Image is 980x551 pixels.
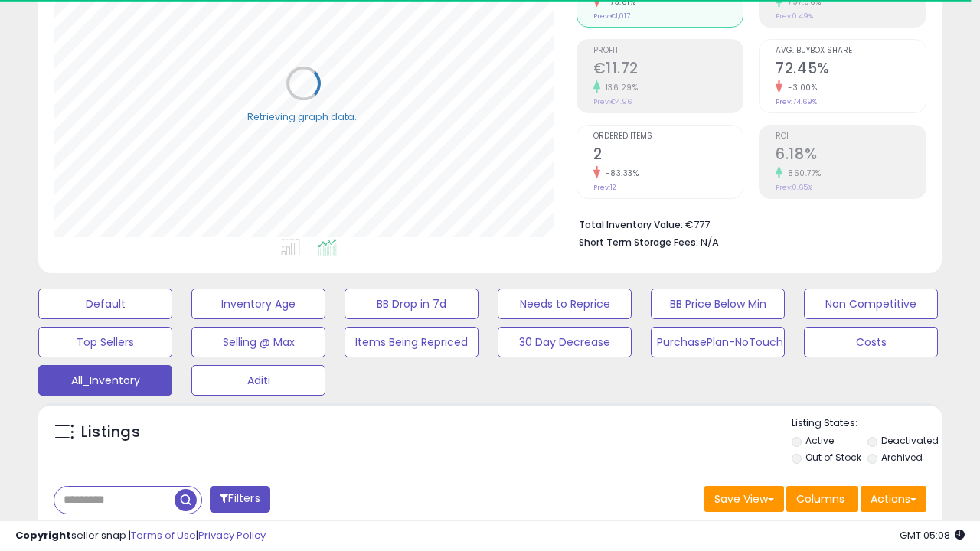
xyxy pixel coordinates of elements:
[782,168,822,179] small: 850.77%
[579,214,916,233] li: €777
[776,60,926,80] h2: 72.45%
[593,183,616,192] small: Prev: 12
[804,327,938,357] button: Costs
[593,11,630,21] small: Prev: €1,017
[786,486,858,512] button: Columns
[782,82,817,93] small: -3.00%
[131,528,196,543] a: Terms of Use
[345,327,479,357] button: Items Being Repriced
[593,60,743,80] h2: €11.72
[593,132,743,141] span: Ordered Items
[593,145,743,166] h2: 2
[776,47,926,55] span: Avg. Buybox Share
[704,486,784,512] button: Save View
[38,365,172,396] button: All_Inventory
[776,183,812,192] small: Prev: 0.65%
[792,416,942,431] p: Listing States:
[651,289,785,319] button: BB Price Below Min
[15,529,266,543] div: seller snap | |
[579,236,698,249] b: Short Term Storage Fees:
[881,434,939,447] label: Deactivated
[191,365,325,396] button: Aditi
[38,289,172,319] button: Default
[776,97,817,106] small: Prev: 74.69%
[191,289,325,319] button: Inventory Age
[701,235,719,249] span: N/A
[15,528,71,543] strong: Copyright
[805,434,834,447] label: Active
[198,528,266,543] a: Privacy Policy
[804,289,938,319] button: Non Competitive
[805,451,861,464] label: Out of Stock
[345,289,479,319] button: BB Drop in 7d
[776,132,926,141] span: ROI
[900,528,965,543] span: 2025-10-8 05:08 GMT
[498,289,632,319] button: Needs to Reprice
[210,486,269,513] button: Filters
[861,486,926,512] button: Actions
[247,109,359,123] div: Retrieving graph data..
[593,97,632,106] small: Prev: €4.96
[191,327,325,357] button: Selling @ Max
[776,145,926,166] h2: 6.18%
[796,491,844,507] span: Columns
[81,422,140,443] h5: Listings
[593,47,743,55] span: Profit
[38,327,172,357] button: Top Sellers
[881,451,923,464] label: Archived
[579,218,683,231] b: Total Inventory Value:
[600,82,639,93] small: 136.29%
[498,327,632,357] button: 30 Day Decrease
[651,327,785,357] button: PurchasePlan-NoTouch
[776,11,813,21] small: Prev: 0.49%
[600,168,639,179] small: -83.33%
